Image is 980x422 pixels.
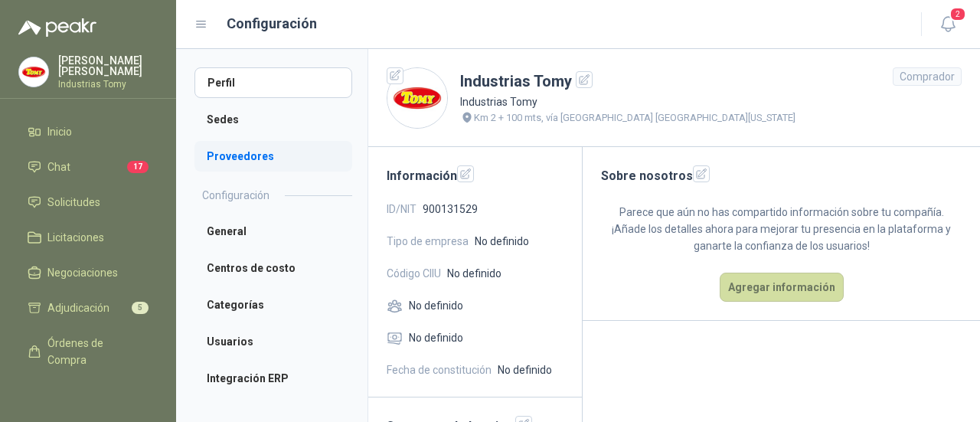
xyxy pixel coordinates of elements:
span: No definido [447,265,501,282]
span: Fecha de constitución [387,361,492,378]
img: Logo peakr [18,18,96,37]
p: Industrias Tomy [460,93,795,110]
p: Km 2 + 100 mts, vía [GEOGRAPHIC_DATA] [GEOGRAPHIC_DATA][US_STATE] [474,110,795,126]
a: General [194,216,352,247]
span: No definido [475,233,529,250]
h1: Configuración [227,13,317,34]
span: Solicitudes [47,194,100,211]
img: Company Logo [19,57,48,87]
a: Centros de costo [194,253,352,283]
h2: Configuración [202,187,269,204]
a: Solicitudes [18,188,158,217]
button: Agregar información [720,273,844,302]
a: Remisiones [18,381,158,410]
span: Código CIIU [387,265,441,282]
a: Órdenes de Compra [18,329,158,375]
a: Licitaciones [18,223,158,252]
span: Licitaciones [47,229,104,246]
span: No definido [498,361,552,378]
a: Usuarios [194,326,352,357]
span: 5 [132,302,149,314]
h2: Información [387,165,563,185]
a: Integración ERP [194,363,352,394]
span: 900131529 [423,201,478,218]
a: Categorías [194,290,352,320]
a: Negociaciones [18,258,158,287]
span: 2 [949,7,966,21]
span: Negociaciones [47,264,118,281]
span: 17 [127,161,149,173]
h2: Sobre nosotros [601,165,962,185]
button: 2 [934,11,962,38]
p: [PERSON_NAME] [PERSON_NAME] [58,55,158,77]
span: Inicio [47,123,72,140]
a: Inicio [18,117,158,146]
p: Industrias Tomy [58,80,158,89]
span: Órdenes de Compra [47,335,143,368]
span: ID/NIT [387,201,416,218]
a: Proveedores [194,141,352,172]
p: Parece que aún no has compartido información sobre tu compañía. ¡Añade los detalles ahora para me... [601,204,962,254]
span: No definido [409,329,463,346]
span: Chat [47,159,70,175]
span: Adjudicación [47,299,109,316]
a: Perfil [194,67,352,98]
img: Company Logo [387,68,447,128]
span: Tipo de empresa [387,233,469,250]
span: No definido [409,297,463,314]
a: Chat17 [18,152,158,182]
a: Adjudicación5 [18,293,158,322]
a: Sedes [194,104,352,135]
div: Comprador [893,67,962,86]
h1: Industrias Tomy [460,70,795,93]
